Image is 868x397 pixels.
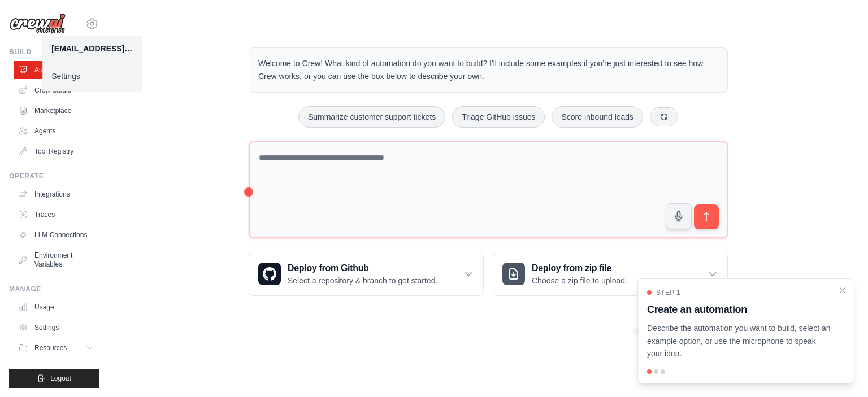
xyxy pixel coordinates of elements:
[14,206,99,224] a: Traces
[9,13,66,34] img: Logo
[14,81,99,99] a: Crew Studio
[647,322,831,360] p: Describe the automation you want to build, select an example option, or use the microphone to spe...
[14,61,99,79] a: Automations
[298,106,445,128] button: Summarize customer support tickets
[811,343,868,397] iframe: Chat Widget
[288,261,437,275] h3: Deploy from Github
[34,343,67,352] span: Resources
[14,226,99,244] a: LLM Connections
[9,369,99,388] button: Logout
[258,57,718,83] p: Welcome to Crew! What kind of automation do you want to build? I'll include some examples if you'...
[14,246,99,273] a: Environment Variables
[14,102,99,120] a: Marketplace
[42,66,142,86] a: Settings
[532,261,627,275] h3: Deploy from zip file
[9,47,99,56] div: Build
[288,275,437,286] p: Select a repository & branch to get started.
[552,106,643,128] button: Score inbound leads
[9,172,99,181] div: Operate
[9,285,99,294] div: Manage
[14,122,99,140] a: Agents
[14,319,99,337] a: Settings
[452,106,545,128] button: Triage GitHub issues
[51,43,133,54] div: [EMAIL_ADDRESS][DOMAIN_NAME]
[656,288,680,297] span: Step 1
[14,185,99,203] a: Integrations
[647,302,831,317] h3: Create an automation
[14,142,99,160] a: Tool Registry
[14,339,99,357] button: Resources
[50,374,71,383] span: Logout
[14,298,99,316] a: Usage
[838,286,847,295] button: Close walkthrough
[532,275,627,286] p: Choose a zip file to upload.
